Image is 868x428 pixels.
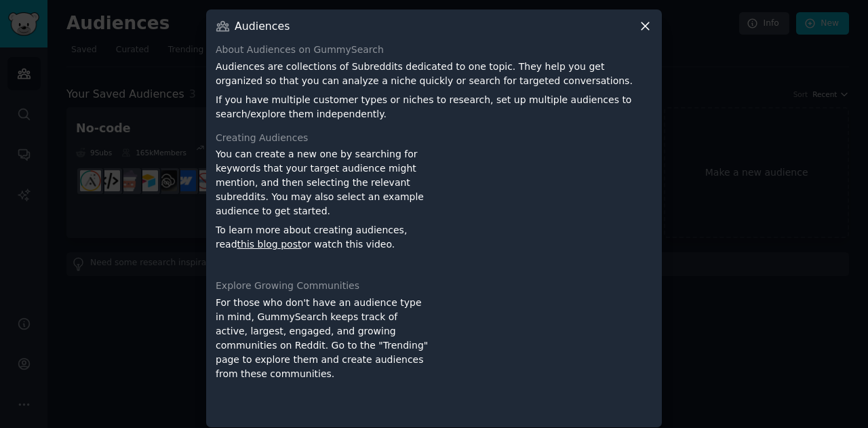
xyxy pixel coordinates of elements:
p: Audiences are collections of Subreddits dedicated to one topic. They help you get organized so th... [216,60,652,88]
h3: Audiences [235,19,290,33]
p: To learn more about creating audiences, read or watch this video. [216,223,429,252]
div: About Audiences on GummySearch [216,43,652,57]
p: You can create a new one by searching for keywords that your target audience might mention, and t... [216,147,429,218]
div: Explore Growing Communities [216,279,652,293]
iframe: YouTube video player [439,147,652,269]
iframe: YouTube video player [439,296,652,418]
p: If you have multiple customer types or niches to research, set up multiple audiences to search/ex... [216,93,652,121]
div: Creating Audiences [216,131,652,145]
a: this blog post [237,239,302,250]
div: For those who don't have an audience type in mind, GummySearch keeps track of active, largest, en... [216,296,429,418]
